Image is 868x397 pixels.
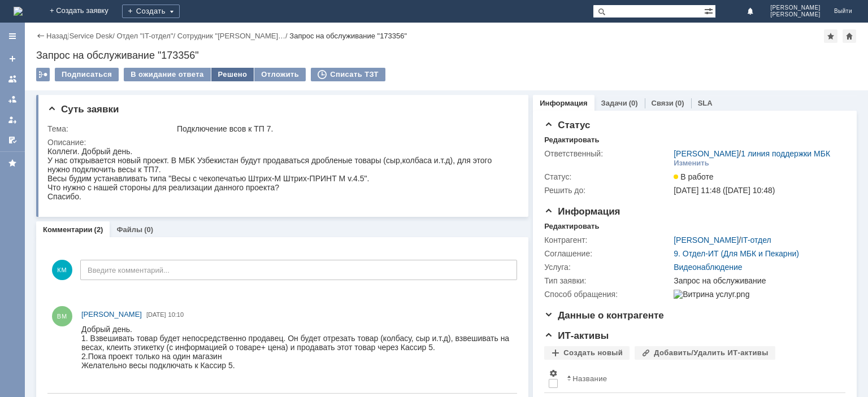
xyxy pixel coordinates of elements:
span: КМ [52,260,72,280]
a: 9. Отдел-ИТ (Для МБК и Пекарни) [674,249,799,258]
div: Сделать домашней страницей [843,29,856,43]
span: Настройки [549,369,558,378]
div: Тип заявки: [544,276,671,285]
div: (0) [629,99,638,107]
a: SLA [698,99,713,107]
th: Название [562,364,836,393]
a: Назад [46,32,67,40]
div: Услуга: [544,263,671,272]
div: Решить до: [544,186,671,195]
div: Создать [122,5,180,18]
span: + цена [180,18,204,27]
div: Запрос на обслуживание [674,276,840,285]
span: ИТ-активы [544,330,609,341]
div: Редактировать [544,222,599,231]
span: Информация [544,206,620,217]
a: Перейти на домашнюю страницу [14,7,23,16]
img: Витрина услуг.png [674,290,749,299]
div: Подключение всов к ТП 7. [177,124,513,133]
a: Связи [652,99,674,107]
span: [DATE] [146,311,166,318]
a: Комментарии [43,225,93,234]
div: / [70,32,117,40]
a: Мои заявки [3,111,21,129]
div: Добавить в избранное [824,29,837,43]
a: Видеонаблюдение [674,263,742,272]
a: IT-отдел [741,235,771,245]
div: / [116,32,177,40]
a: Заявки на командах [3,70,21,88]
div: (0) [675,99,684,107]
div: | [67,31,69,40]
img: logo [14,7,23,16]
a: 1 линия поддержки МБК [741,149,830,158]
a: Информация [540,99,587,107]
a: Отдел "IT-отдел" [116,32,173,40]
div: Тема: [47,124,175,133]
span: Статус [544,120,590,130]
span: 10:10 [168,311,184,318]
span: Данные о контрагенте [544,310,664,321]
div: Изменить [674,159,709,168]
span: [PERSON_NAME] [770,11,821,18]
a: Заявки в моей ответственности [3,90,21,108]
a: Service Desk [70,32,113,40]
div: Способ обращения: [544,290,671,299]
span: [DATE] 11:48 ([DATE] 10:48) [674,186,775,195]
a: Задачи [601,99,627,107]
div: Редактировать [544,136,599,145]
span: Расширенный поиск [704,5,715,16]
a: Мои согласования [3,131,21,149]
a: [PERSON_NAME] [674,149,739,158]
div: Название [572,374,607,383]
span: [PERSON_NAME] [770,5,821,11]
span: Суть заявки [47,104,119,115]
span: В работе [674,172,713,181]
div: Контрагент: [544,235,671,245]
div: Соглашение: [544,249,671,258]
div: Статус: [544,172,671,181]
div: (0) [144,225,153,234]
a: [PERSON_NAME] [674,235,739,245]
div: Запрос на обслуживание "173356" [289,32,407,40]
div: Описание: [47,138,515,147]
div: / [674,235,771,245]
div: Работа с массовостью [36,68,50,81]
div: Ответственный: [544,149,671,158]
a: Создать заявку [3,50,21,68]
span: [PERSON_NAME] [81,310,142,319]
div: (2) [94,225,103,234]
a: Сотрудник "[PERSON_NAME]… [177,32,285,40]
a: Файлы [116,225,142,234]
div: Запрос на обслуживание "173356" [36,50,857,61]
a: [PERSON_NAME] [81,309,142,320]
div: / [674,149,830,158]
div: / [177,32,290,40]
